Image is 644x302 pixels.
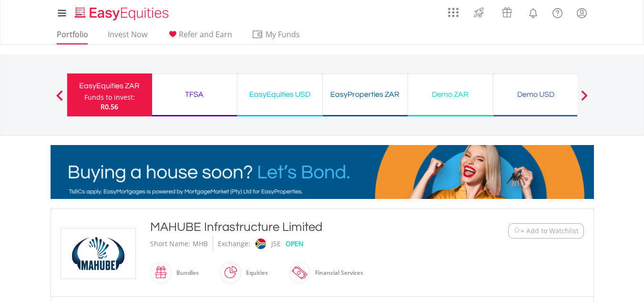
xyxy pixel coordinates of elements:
[243,88,317,101] div: EasyEquities USD
[414,88,487,101] div: Demo ZAR
[73,6,173,21] img: EasyEquities_Logo.png
[545,2,570,21] a: FAQ's and Support
[84,93,135,102] div: Funds to invest:
[252,28,314,41] span: My Funds
[575,95,594,104] button: Next
[499,88,572,101] div: Demo USD
[101,102,118,111] span: R0.56
[53,30,92,44] a: Portfolio
[508,223,584,239] button: Watchlist + Add to Watchlist
[513,227,521,234] img: Watchlist
[286,236,304,252] div: OPEN
[150,236,190,252] div: Short Name:
[50,95,69,104] button: Previous
[570,2,594,23] a: My Profile
[521,2,545,21] a: Notifications
[150,219,450,236] div: MAHUBE Infrastructure Limited
[310,261,363,284] div: Financial Services
[163,30,236,44] a: Refer and Earn
[499,5,515,20] img: vouchers-v2.svg
[73,79,146,93] div: EasyEquities ZAR
[62,229,134,279] img: EQU.ZA.MHB.png
[172,261,199,284] div: Bundles
[104,30,151,44] a: Invest Now
[158,88,231,101] div: TFSA
[521,226,579,236] span: + Add to Watchlist
[493,2,521,20] a: Vouchers
[218,236,250,252] div: Exchange:
[471,5,487,20] img: thrive-v2.svg
[179,29,232,40] span: Refer and Earn
[51,145,594,199] img: EasyMortage Promotion Banner
[193,236,208,252] div: MHB
[71,2,173,21] a: Home page
[328,88,402,101] div: EasyProperties ZAR
[255,239,266,249] img: jse.png
[442,2,465,18] a: AppsGrid
[271,236,281,252] div: JSE
[241,261,268,284] div: Equities
[448,7,459,18] img: grid-menu-icon.svg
